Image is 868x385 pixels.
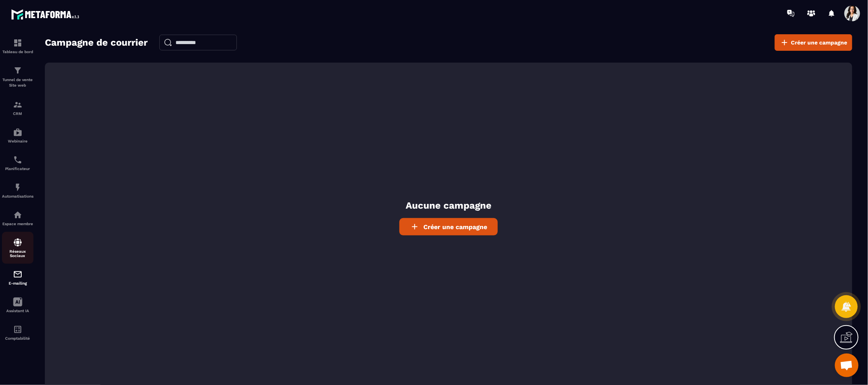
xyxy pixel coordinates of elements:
[2,194,33,198] p: Automatisations
[2,111,33,116] p: CRM
[2,291,33,319] a: Assistant IA
[13,38,22,48] img: formation
[13,210,22,220] img: automations
[2,122,33,149] a: automationsautomationsWebinaire
[2,264,33,291] a: emailemailE-mailing
[775,34,852,51] a: Créer une campagne
[2,336,33,341] p: Comptabilité
[2,232,33,264] a: social-networksocial-networkRéseaux Sociaux
[2,222,33,226] p: Espace membre
[2,32,33,60] a: formationformationTableau de bord
[791,39,847,46] span: Créer une campagne
[2,50,33,54] p: Tableau de bord
[11,7,82,22] img: logo
[45,35,148,50] h2: Campagne de courrier
[2,167,33,171] p: Planificateur
[13,100,22,109] img: formation
[835,354,859,377] div: Ouvrir le chat
[13,128,22,137] img: automations
[13,155,22,165] img: scheduler
[13,183,22,192] img: automations
[399,218,498,235] a: Créer une campagne
[2,94,33,122] a: formationformationCRM
[13,325,22,334] img: accountant
[13,270,22,279] img: email
[2,281,33,285] p: E-mailing
[423,223,487,231] span: Créer une campagne
[2,177,33,204] a: automationsautomationsAutomatisations
[2,139,33,143] p: Webinaire
[2,60,33,94] a: formationformationTunnel de vente Site web
[2,249,33,258] p: Réseaux Sociaux
[2,319,33,346] a: accountantaccountantComptabilité
[406,199,491,212] p: Aucune campagne
[13,238,22,247] img: social-network
[13,66,22,75] img: formation
[2,77,33,88] p: Tunnel de vente Site web
[2,149,33,177] a: schedulerschedulerPlanificateur
[2,204,33,232] a: automationsautomationsEspace membre
[2,309,33,313] p: Assistant IA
